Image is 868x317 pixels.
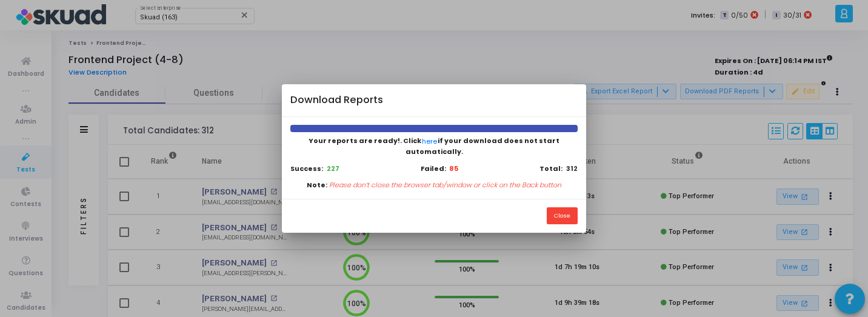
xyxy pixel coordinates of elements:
h4: Download Reports [290,93,383,108]
button: here [421,136,438,147]
b: Total: [539,164,563,173]
span: Your reports are ready!. Click if your download does not start automatically. [309,136,559,156]
b: 227 [327,164,339,173]
b: 85 [449,164,458,174]
b: 312 [566,164,578,173]
button: Close [547,207,578,224]
b: Failed: [421,164,446,174]
b: Success: [290,164,323,173]
b: Note: [307,180,327,190]
p: Please don’t close the browser tab/window or click on the Back button [329,180,561,190]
